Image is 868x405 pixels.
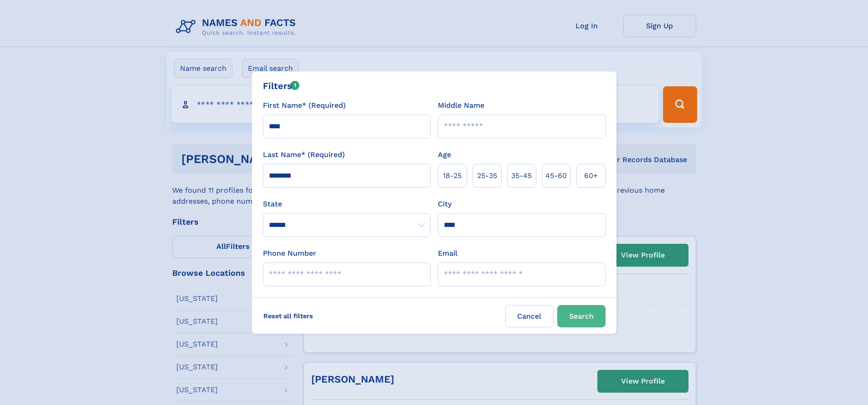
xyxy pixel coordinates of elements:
span: 25‑35 [477,170,497,181]
label: Phone Number [263,248,316,259]
label: Middle Name [438,100,484,111]
label: Cancel [505,305,554,327]
span: 60+ [584,170,598,181]
span: 45‑60 [545,170,567,181]
span: 35‑45 [511,170,532,181]
button: Search [557,305,606,327]
label: First Name* (Required) [263,100,346,111]
label: State [263,199,431,210]
span: 18‑25 [443,170,462,181]
div: Filters [263,79,300,93]
label: Last Name* (Required) [263,149,345,160]
label: Reset all filters [257,305,319,327]
label: City [438,199,452,210]
label: Age [438,149,451,160]
label: Email [438,248,457,259]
